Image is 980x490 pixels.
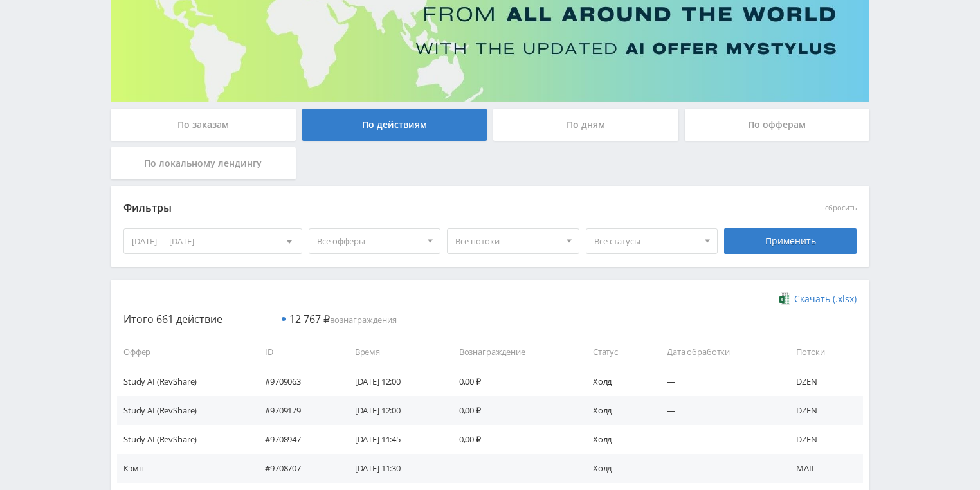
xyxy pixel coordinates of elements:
td: 0,00 ₽ [446,425,580,454]
div: Фильтры [123,199,672,218]
div: По дням [493,109,678,141]
td: #9709063 [252,367,342,395]
div: По локальному лендингу [111,147,296,179]
td: — [654,454,783,483]
td: Холд [580,454,654,483]
span: 12 767 ₽ [289,312,330,326]
span: Все потоки [455,229,559,253]
td: ID [252,338,342,367]
td: Study AI (RevShare) [117,367,252,395]
td: #9709179 [252,396,342,425]
span: Все офферы [317,229,421,253]
td: — [654,425,783,454]
td: #9708707 [252,454,342,483]
td: [DATE] 11:45 [342,425,446,454]
span: Скачать (.xlsx) [794,294,857,304]
td: #9708947 [252,425,342,454]
a: Скачать (.xlsx) [779,293,857,305]
td: Время [342,338,446,367]
td: — [446,454,580,483]
span: Итого 661 действие [123,312,222,326]
td: — [654,396,783,425]
div: По действиям [302,109,487,141]
td: Потоки [783,338,863,367]
span: Все статусы [594,229,698,253]
td: Холд [580,425,654,454]
span: вознаграждения [289,314,397,325]
td: MAIL [783,454,863,483]
td: Дата обработки [654,338,783,367]
div: Применить [724,228,857,254]
td: Холд [580,367,654,395]
div: По офферам [685,109,870,141]
td: Кэмп [117,454,252,483]
td: Оффер [117,338,252,367]
td: — [654,367,783,395]
button: сбросить [825,204,857,212]
td: [DATE] 12:00 [342,367,446,395]
td: 0,00 ₽ [446,396,580,425]
td: [DATE] 11:30 [342,454,446,483]
td: DZEN [783,367,863,395]
div: По заказам [111,109,296,141]
td: Study AI (RevShare) [117,425,252,454]
td: Холд [580,396,654,425]
td: Вознаграждение [446,338,580,367]
td: [DATE] 12:00 [342,396,446,425]
td: Study AI (RevShare) [117,396,252,425]
td: DZEN [783,396,863,425]
td: 0,00 ₽ [446,367,580,395]
td: DZEN [783,425,863,454]
td: Статус [580,338,654,367]
img: xlsx [779,292,790,305]
div: [DATE] — [DATE] [124,229,302,253]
